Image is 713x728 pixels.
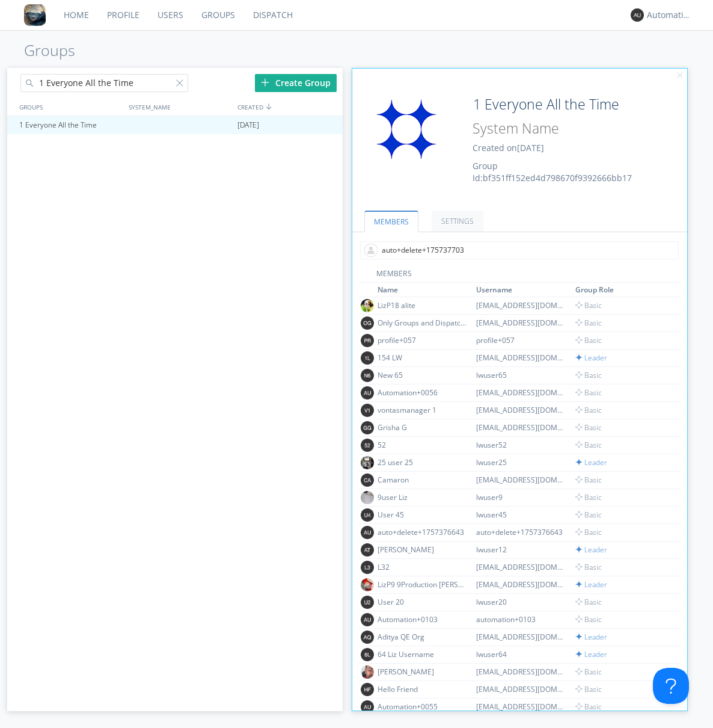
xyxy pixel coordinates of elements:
[378,492,468,502] div: 9user Liz
[361,491,374,504] img: 305fa19a2e58434bb3f4e88bbfc8325e
[361,386,374,399] img: 373638.png
[378,300,468,310] div: LizP18 alite
[476,300,566,310] div: [EMAIL_ADDRESS][DOMAIN_NAME]
[476,632,566,642] div: [EMAIL_ADDRESS][DOMAIN_NAME]
[575,684,602,694] span: Basic
[575,318,602,328] span: Basic
[361,561,374,574] img: 373638.png
[361,526,374,539] img: 373638.png
[361,299,374,312] img: 0d0fd784be474909b6fb18e3a1b02fc7
[575,562,602,572] span: Basic
[261,78,269,87] img: plus.svg
[378,614,468,625] div: Automation+0103
[7,116,343,134] a: 1 Everyone All the Time[DATE]
[378,387,468,398] div: Automation+0056
[575,527,602,537] span: Basic
[474,283,573,297] th: Toggle SortBy
[476,614,566,625] div: automation+0103
[575,335,602,345] span: Basic
[378,510,468,520] div: User 45
[476,318,566,328] div: [EMAIL_ADDRESS][DOMAIN_NAME]
[378,649,468,659] div: 64 Liz Username
[358,268,682,283] div: MEMBERS
[378,544,468,555] div: [PERSON_NAME]
[575,614,602,625] span: Basic
[255,74,337,92] div: Create Group
[16,116,124,134] div: 1 Everyone All the Time
[24,42,713,59] h1: Groups
[476,405,566,415] div: [EMAIL_ADDRESS][DOMAIN_NAME]
[378,597,468,607] div: User 20
[473,160,632,184] span: Group Id: bf351ff152ed4d798670f9392666bb17
[432,211,483,232] a: SETTINGS
[378,579,468,590] div: LizP9 9Production [PERSON_NAME]
[361,613,374,626] img: 373638.png
[234,98,344,116] div: CREATED
[575,405,602,415] span: Basic
[575,702,602,712] span: Basic
[476,457,566,467] div: lwuser25
[20,74,188,92] input: Search groups
[361,316,374,330] img: 373638.png
[378,632,468,642] div: Aditya QE Org
[631,8,644,22] img: 373638.png
[647,9,692,21] div: Automation+0004
[476,353,566,363] div: [EMAIL_ADDRESS][DOMAIN_NAME]
[378,702,468,712] div: Automation+0055
[574,283,669,297] th: Toggle SortBy
[361,596,374,609] img: 373638.png
[575,353,607,363] span: Leader
[360,241,679,259] input: Type name of user to add to group
[575,475,602,485] span: Basic
[361,543,374,557] img: 373638.png
[378,475,468,485] div: Camaron
[575,667,602,677] span: Basic
[575,632,607,642] span: Leader
[378,370,468,380] div: New 65
[468,93,628,116] input: Group Name
[378,457,468,467] div: 25 user 25
[476,492,566,502] div: lwuser9
[378,335,468,345] div: profile+057
[361,93,451,165] img: 31c91c2a7426418da1df40c869a31053
[378,422,468,433] div: Grisha G
[361,648,374,661] img: 373638.png
[361,421,374,434] img: 373638.png
[361,631,374,644] img: 373638.png
[476,597,566,607] div: lwuser20
[476,544,566,555] div: lwuser12
[361,369,374,382] img: 373638.png
[361,700,374,714] img: 373638.png
[575,579,607,590] span: Leader
[575,300,602,310] span: Basic
[476,475,566,485] div: [EMAIL_ADDRESS][DOMAIN_NAME]
[517,142,544,153] span: [DATE]
[476,649,566,659] div: lwuser64
[378,405,468,415] div: vontasmanager 1
[361,439,374,452] img: 373638.png
[468,118,628,139] input: System Name
[476,702,566,712] div: [EMAIL_ADDRESS][DOMAIN_NAME]
[476,527,566,537] div: auto+delete+1757376643
[473,142,544,153] span: Created on
[476,440,566,450] div: lwuser52
[476,684,566,694] div: [EMAIL_ADDRESS][DOMAIN_NAME]
[126,98,234,116] div: SYSTEM_NAME
[16,98,123,116] div: GROUPS
[361,665,374,679] img: 80e68eabbbac43a884e96875f533d71b
[575,492,602,502] span: Basic
[575,544,607,555] span: Leader
[378,667,468,677] div: [PERSON_NAME]
[378,318,468,328] div: Only Groups and Dispatch Tabs
[361,351,374,365] img: 373638.png
[653,668,689,704] iframe: Toggle Customer Support
[361,404,374,417] img: 373638.png
[476,667,566,677] div: [EMAIL_ADDRESS][DOMAIN_NAME]
[237,116,259,134] span: [DATE]
[575,597,602,607] span: Basic
[575,457,607,467] span: Leader
[361,456,374,469] img: 30b4fc036c134896bbcaf3271c59502e
[364,211,418,232] a: MEMBERS
[476,387,566,398] div: [EMAIL_ADDRESS][DOMAIN_NAME]
[361,508,374,522] img: 373638.png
